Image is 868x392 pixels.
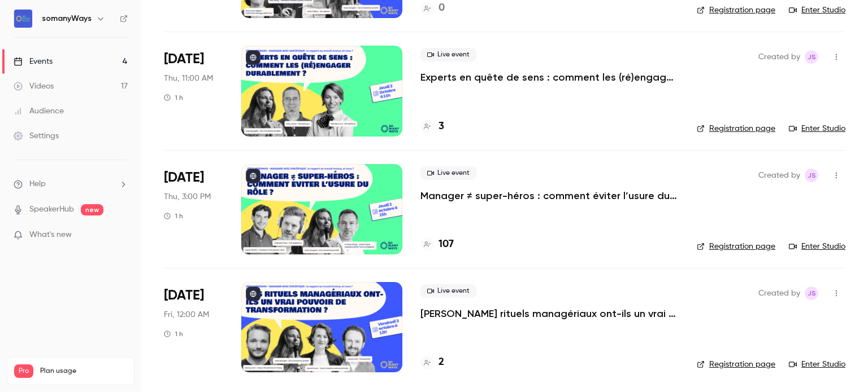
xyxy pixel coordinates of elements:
h6: somanyWays [42,13,92,24]
span: Julia Sueur [805,169,818,182]
span: [DATE] [164,169,204,187]
a: 107 [420,237,454,252]
span: Pro [14,364,33,378]
span: Live event [420,48,476,61]
h4: 2 [439,355,444,370]
h4: 107 [439,237,454,252]
div: 1 h [164,329,183,338]
div: Settings [14,130,59,142]
span: JS [808,287,816,300]
a: Enter Studio [789,359,845,370]
span: JS [808,169,816,182]
a: Registration page [697,5,775,16]
a: 2 [420,355,444,370]
span: Created by [758,287,800,300]
span: JS [808,50,816,64]
span: Thu, 11:00 AM [164,73,213,84]
a: Manager ≠ super-héros : comment éviter l’usure du rôle ? [420,189,679,202]
a: 0 [420,1,445,16]
a: Enter Studio [789,123,845,134]
a: Registration page [697,123,775,134]
div: Events [14,56,53,67]
span: Help [29,178,46,190]
a: Enter Studio [789,241,845,252]
img: somanyWays [14,10,32,28]
div: 1 h [164,93,183,102]
div: Videos [14,81,54,92]
h4: 0 [439,1,445,16]
span: Fri, 12:00 AM [164,309,209,320]
span: [DATE] [164,287,204,305]
span: new [81,204,103,215]
a: Registration page [697,359,775,370]
div: 1 h [164,212,183,221]
a: Registration page [697,241,775,252]
div: Audience [14,105,64,117]
h4: 3 [439,119,444,134]
div: Oct 3 Fri, 12:00 AM (Europe/Paris) [164,282,223,372]
span: Created by [758,50,800,64]
span: Thu, 3:00 PM [164,191,211,202]
span: Live event [420,284,476,298]
span: [DATE] [164,50,204,68]
a: [PERSON_NAME] rituels managériaux ont-ils un vrai pouvoir de transformation ? [420,307,679,320]
span: Created by [758,169,800,182]
a: Enter Studio [789,5,845,16]
span: What's new [29,229,72,241]
div: Oct 2 Thu, 3:00 PM (Europe/Paris) [164,164,223,254]
span: Julia Sueur [805,50,818,64]
a: Experts en quête de sens : comment les (ré)engager durablement ? [420,71,679,84]
span: Julia Sueur [805,287,818,300]
a: SpeakerHub [29,204,74,215]
span: Plan usage [40,367,127,376]
a: 3 [420,119,444,134]
span: Live event [420,166,476,180]
li: help-dropdown-opener [14,178,128,190]
div: Oct 2 Thu, 11:00 AM (Europe/Paris) [164,46,223,136]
